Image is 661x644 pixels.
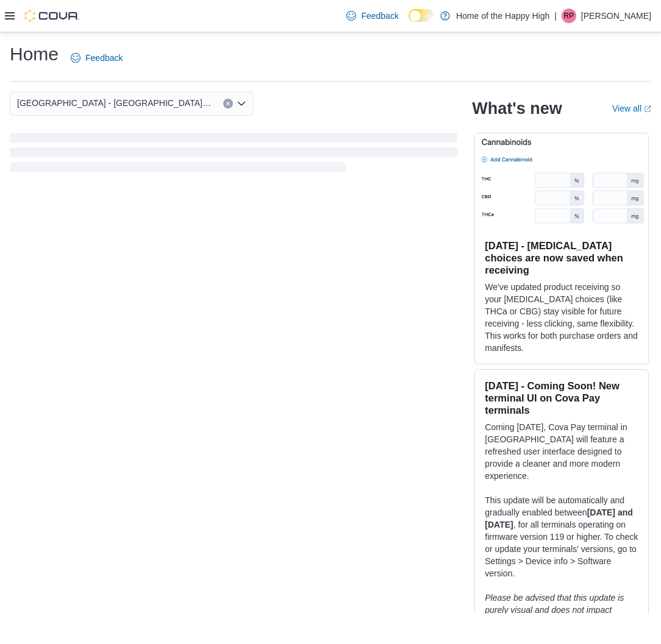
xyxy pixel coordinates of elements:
[409,9,434,22] input: Dark Mode
[10,135,457,174] span: Loading
[485,239,638,276] h3: [DATE] - [MEDICAL_DATA] choices are now saved when receiving
[17,96,211,110] span: [GEOGRAPHIC_DATA] - [GEOGRAPHIC_DATA] - Fire & Flower
[10,42,59,66] h1: Home
[485,380,638,416] h3: [DATE] - Coming Soon! New terminal UI on Cova Pay terminals
[24,10,79,22] img: Cova
[485,421,638,482] p: Coming [DATE], Cova Pay terminal in [GEOGRAPHIC_DATA] will feature a refreshed user interface des...
[644,105,651,113] svg: External link
[409,22,409,23] span: Dark Mode
[341,4,403,28] a: Feedback
[223,99,233,108] button: Clear input
[472,99,562,118] h2: What's new
[485,593,624,627] em: Please be advised that this update is purely visual and does not impact payment functionality.
[581,9,651,23] p: [PERSON_NAME]
[485,281,638,354] p: We've updated product receiving so your [MEDICAL_DATA] choices (like THCa or CBG) stay visible fo...
[237,99,246,108] button: Open list of options
[85,52,123,64] span: Feedback
[66,46,127,70] a: Feedback
[361,10,398,22] span: Feedback
[562,9,576,23] div: Rachel Power
[612,104,651,113] a: View allExternal link
[554,9,557,23] p: |
[564,9,574,23] span: RP
[456,9,549,23] p: Home of the Happy High
[485,494,638,579] p: This update will be automatically and gradually enabled between , for all terminals operating on ...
